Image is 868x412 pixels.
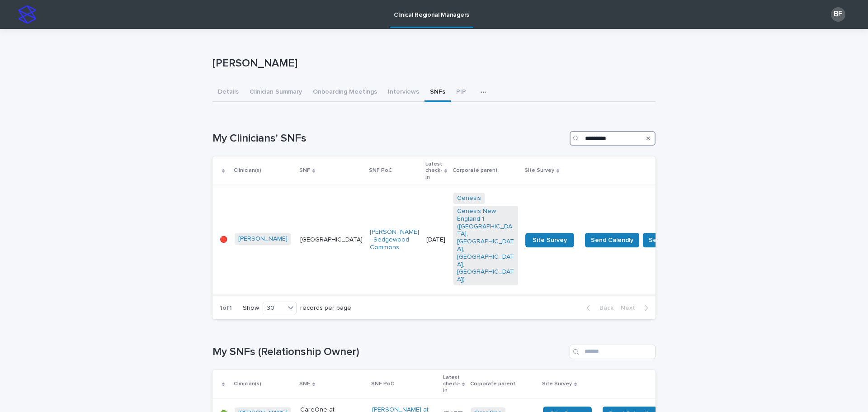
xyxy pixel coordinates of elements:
button: Next [617,304,656,312]
p: Corporate parent [470,379,515,389]
h1: My SNFs (Relationship Owner) [212,346,566,359]
p: [DATE] [426,236,446,244]
button: Send Calendly [585,233,639,247]
tr: 🔴[PERSON_NAME] [GEOGRAPHIC_DATA][PERSON_NAME] - Sedgewood Commons [DATE]Genesis Genesis New Engla... [212,185,707,295]
button: Back [579,304,617,312]
p: 🔴 [220,236,227,244]
img: stacker-logo-s-only.png [18,5,36,24]
a: Genesis New England 1 ([GEOGRAPHIC_DATA], [GEOGRAPHIC_DATA], [GEOGRAPHIC_DATA], [GEOGRAPHIC_DATA]) [457,208,514,284]
p: SNF [299,166,310,175]
p: Clinician(s) [234,166,261,175]
a: [PERSON_NAME] - Sedgewood Commons [370,228,419,251]
button: SNFs [425,83,451,102]
a: [PERSON_NAME] [238,235,288,243]
p: [PERSON_NAME] [212,57,652,70]
p: Latest check-in [443,373,460,396]
span: Site Survey [533,237,567,243]
span: Send Calendly [591,236,633,245]
div: 30 [263,303,285,313]
p: SNF [299,379,310,389]
p: Site Survey [524,166,554,175]
button: Details [212,83,244,102]
span: Next [621,305,641,311]
a: Site Survey [525,233,574,247]
p: records per page [300,304,351,312]
p: Corporate parent [453,166,498,175]
p: SNF PoC [371,379,394,389]
p: SNF PoC [369,166,392,175]
p: Latest check-in [425,159,442,182]
button: Onboarding Meetings [307,83,382,102]
button: PIP [451,83,472,102]
h1: My Clinicians' SNFs [212,132,566,145]
span: Back [594,305,613,311]
span: Send Survey [649,236,686,245]
p: [GEOGRAPHIC_DATA] [300,236,363,244]
button: Clinician Summary [244,83,307,102]
button: Send Survey [643,233,692,247]
p: Show [243,304,259,312]
p: 1 of 1 [212,297,239,319]
p: Site Survey [542,379,572,389]
input: Search [570,345,656,359]
button: Interviews [382,83,425,102]
div: BF [831,7,845,22]
input: Search [570,131,656,146]
p: Clinician(s) [234,379,261,389]
a: Genesis [457,194,481,202]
